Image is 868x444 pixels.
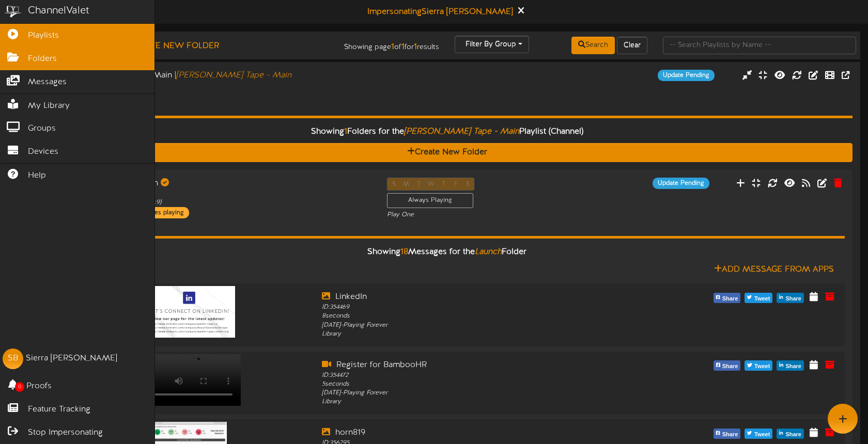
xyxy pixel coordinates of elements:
button: Share [714,293,741,303]
input: -- Search Playlists by Name -- [663,37,856,54]
button: Filter By Group [455,36,529,53]
i: [PERSON_NAME] Tape - Main [176,71,291,80]
img: 391040e3-4c3c-41c8-a012-9a6329a45fb2followonlinkedin_now.jpg [143,286,235,338]
div: Update Pending [658,70,715,81]
button: Share [777,360,804,371]
div: 17 messages playing [122,207,189,218]
span: 0 [15,382,24,392]
span: 18 [400,247,408,257]
button: Tweet [745,293,772,303]
span: Playlists [28,30,59,42]
strong: 1 [414,42,417,52]
button: Share [714,360,741,371]
button: Add Message From Apps [711,263,837,276]
div: ID: 15945 Landscape ( 16:9 ) [117,189,371,207]
span: My Library [28,100,70,112]
button: Create New Folder [41,143,853,162]
span: Share [783,361,803,372]
strong: 1 [391,42,394,52]
strong: 1 [401,42,405,52]
div: Update Pending [653,178,709,189]
div: Showing page of for results [308,36,447,53]
span: Tweet [752,361,772,372]
div: Showing Messages for the Folder [41,241,853,263]
div: ID: 354469 8 seconds [322,303,638,321]
span: Share [783,293,803,305]
div: Play One [387,211,575,219]
div: Library [322,330,638,339]
span: Messages [28,76,67,88]
span: Tweet [752,429,772,440]
span: Tweet [752,293,772,305]
i: Launch [475,247,502,257]
span: Groups [28,123,56,135]
button: Share [777,429,804,439]
button: Create New Folder [119,40,222,53]
div: Library [322,398,638,406]
button: Tweet [745,429,772,439]
div: Landscape ( 16:9 ) [41,82,370,90]
div: SB [3,348,23,369]
div: ChannelValet [28,4,89,19]
button: Search [571,37,615,54]
span: Share [720,361,740,372]
div: Register for BambooHR [322,359,638,371]
div: LinkedIn [322,291,638,303]
div: [DATE] - Playing Forever [322,389,638,398]
span: Proofs [26,380,52,392]
div: Sierra [PERSON_NAME] [26,353,117,364]
span: Share [720,429,740,440]
button: Clear [617,37,647,54]
button: Share [714,429,741,439]
span: Help [28,170,46,182]
span: Share [720,293,740,305]
button: Share [777,293,804,303]
div: horn819 [322,427,638,439]
span: Devices [28,146,58,158]
div: [PERSON_NAME] Tape - Main | [41,70,370,82]
button: Tweet [745,360,772,371]
span: Share [783,429,803,440]
span: Feature Tracking [28,404,90,416]
div: Always Playing [387,193,473,208]
span: 1 [344,127,347,136]
div: # 400 [41,90,370,99]
div: ID: 354472 5 seconds [322,371,638,389]
span: Folders [28,53,57,65]
div: [DATE] - Playing Forever [322,321,638,330]
div: Showing Folders for the Playlist (Channel) [34,121,860,143]
div: Launch [117,178,371,189]
i: [PERSON_NAME] Tape - Main [404,127,519,136]
span: Stop Impersonating [28,427,103,439]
